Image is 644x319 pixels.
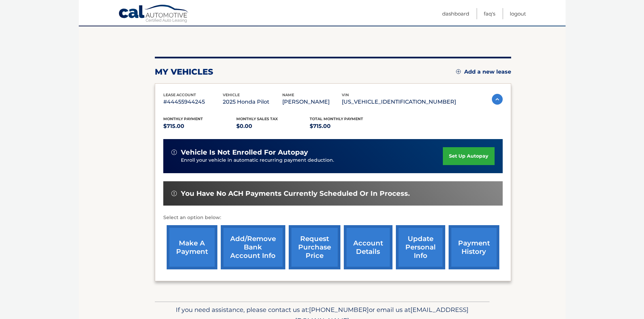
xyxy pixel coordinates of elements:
[456,69,511,75] a: Add a new lease
[310,116,363,121] span: Total Monthly Payment
[510,8,526,19] a: Logout
[171,191,177,196] img: alert-white.svg
[163,92,196,97] span: lease account
[282,92,294,97] span: name
[396,225,445,269] a: update personal info
[442,8,469,19] a: Dashboard
[163,122,237,131] p: $715.00
[221,225,285,269] a: Add/Remove bank account info
[163,116,203,121] span: Monthly Payment
[344,225,392,269] a: account details
[181,157,443,164] p: Enroll your vehicle in automatic recurring payment deduction.
[181,148,308,157] span: vehicle is not enrolled for autopay
[449,225,499,269] a: payment history
[118,4,189,24] a: Cal Automotive
[167,225,217,269] a: make a payment
[456,69,461,74] img: add.svg
[181,189,410,198] span: You have no ACH payments currently scheduled or in process.
[289,225,340,269] a: request purchase price
[163,97,223,107] p: #44455944245
[236,122,310,131] p: $0.00
[310,122,383,131] p: $715.00
[223,92,240,97] span: vehicle
[309,306,369,314] span: [PHONE_NUMBER]
[443,147,494,165] a: set up autopay
[342,92,349,97] span: vin
[171,150,177,155] img: alert-white.svg
[282,97,342,107] p: [PERSON_NAME]
[484,8,495,19] a: FAQ's
[163,214,503,222] p: Select an option below:
[223,97,282,107] p: 2025 Honda Pilot
[342,97,456,107] p: [US_VEHICLE_IDENTIFICATION_NUMBER]
[155,67,213,77] h2: my vehicles
[236,116,278,121] span: Monthly sales Tax
[492,94,503,105] img: accordion-active.svg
